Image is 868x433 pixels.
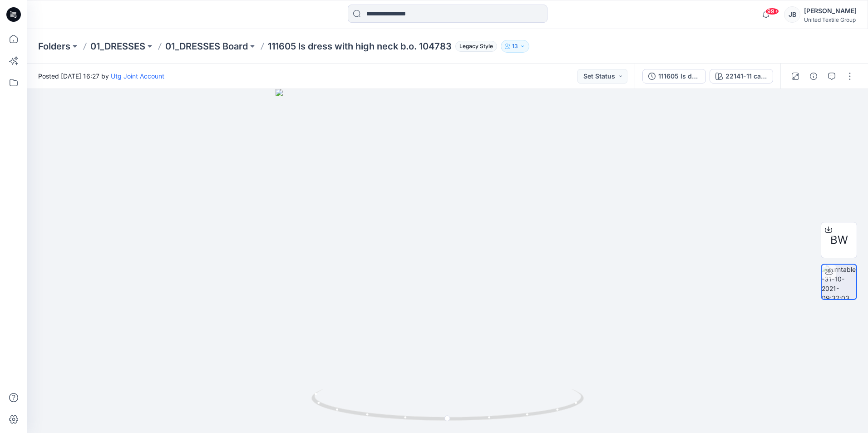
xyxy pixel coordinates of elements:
span: 99+ [765,8,779,15]
button: 13 [501,40,529,53]
div: [PERSON_NAME] [804,5,857,16]
p: 111605 ls dress with high neck b.o. 104783 [268,40,452,53]
p: 13 [512,41,518,51]
span: Legacy Style [455,41,497,52]
div: 111605 ls dress with high neck b.o. 104783 [658,71,700,81]
button: 22141-11 cad4 [710,69,773,84]
div: United Textile Group [804,16,857,23]
button: Details [806,69,821,84]
button: Legacy Style [452,40,497,53]
div: 22141-11 cad4 [725,71,767,81]
button: 111605 ls dress with high neck b.o. 104783 [642,69,706,84]
a: Folders [38,40,70,53]
a: 01_DRESSES [90,40,145,53]
a: Utg Joint Account [111,72,164,80]
img: turntable-31-10-2021-09:32:03 [822,265,856,299]
span: BW [830,232,848,248]
span: Posted [DATE] 16:27 by [38,71,164,81]
a: 01_DRESSES Board [165,40,248,53]
div: JB [784,6,800,23]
